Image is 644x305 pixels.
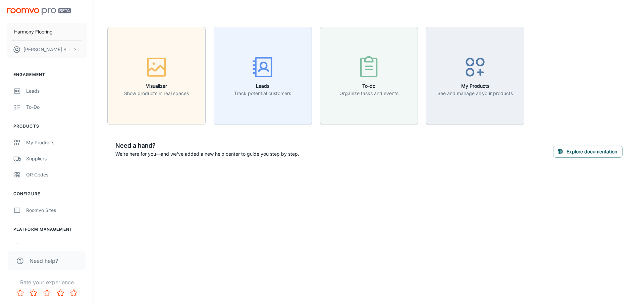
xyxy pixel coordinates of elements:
[14,28,53,35] p: Harmony Flooring
[320,72,418,79] a: To-doOrganize tasks and events
[26,103,87,111] div: To-do
[426,27,524,125] button: My ProductsSee and manage all your products
[426,72,524,79] a: My ProductsSee and manage all your products
[26,139,87,146] div: My Products
[320,27,418,125] button: To-doOrganize tasks and events
[7,23,87,41] button: Harmony Flooring
[437,90,513,97] p: See and manage all your products
[115,150,299,158] p: We're here for you—and we've added a new help center to guide you step by step.
[339,82,398,90] h6: To-do
[214,27,312,125] button: LeadsTrack potential customers
[124,82,189,90] h6: Visualizer
[339,90,398,97] p: Organize tasks and events
[26,87,87,95] div: Leads
[553,148,623,154] a: Explore documentation
[124,90,189,97] p: Show products in real spaces
[7,8,71,15] img: Roomvo PRO Beta
[7,41,87,58] button: [PERSON_NAME] Sill
[437,82,513,90] h6: My Products
[115,141,299,150] h6: Need a hand?
[234,90,291,97] p: Track potential customers
[26,155,87,162] div: Suppliers
[23,46,69,53] p: [PERSON_NAME] Sill
[214,72,312,79] a: LeadsTrack potential customers
[553,146,623,158] button: Explore documentation
[26,171,87,178] div: QR Codes
[234,82,291,90] h6: Leads
[107,27,206,125] button: VisualizerShow products in real spaces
